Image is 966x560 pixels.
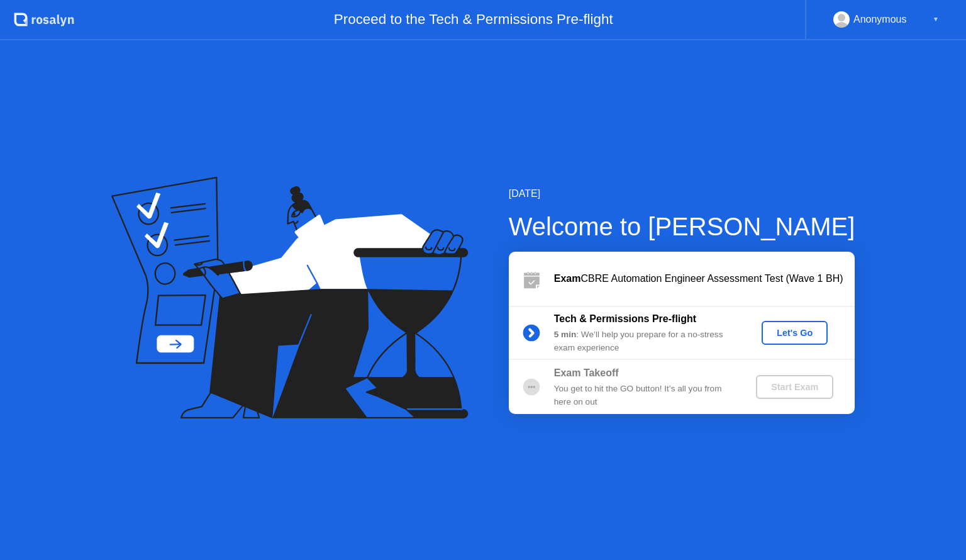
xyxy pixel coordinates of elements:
b: Exam Takeoff [554,367,619,378]
div: Welcome to [PERSON_NAME] [509,208,855,245]
b: Exam [554,273,581,284]
button: Let's Go [762,321,828,345]
b: 5 min [554,330,577,339]
div: ▼ [933,11,939,28]
b: Tech & Permissions Pre-flight [554,313,696,324]
div: You get to hit the GO button! It’s all you from here on out [554,383,735,408]
div: Anonymous [853,11,907,28]
button: Start Exam [756,375,833,399]
div: Let's Go [767,328,823,338]
div: CBRE Automation Engineer Assessment Test (Wave 1 BH) [554,271,855,286]
div: Start Exam [761,382,828,392]
div: : We’ll help you prepare for a no-stress exam experience [554,328,735,354]
div: [DATE] [509,186,855,201]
